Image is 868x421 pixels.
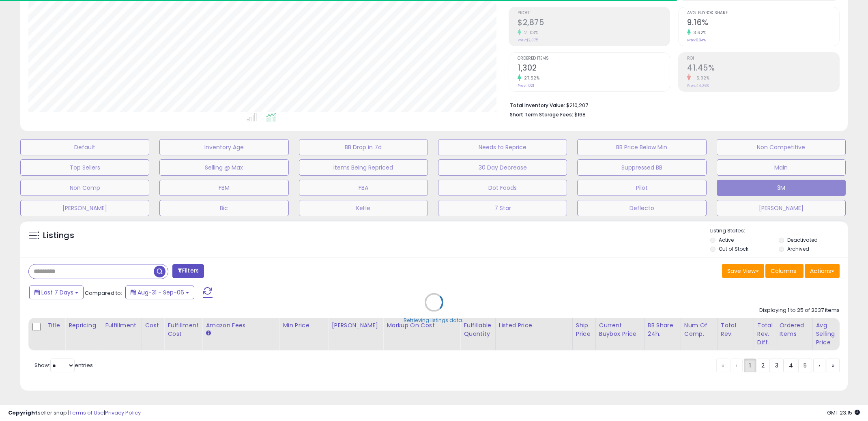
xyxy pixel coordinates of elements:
button: 3M [717,180,846,196]
small: 3.62% [691,30,707,36]
li: $210,207 [510,100,834,110]
button: Non Comp [20,180,149,196]
button: Bic [159,200,288,216]
h2: 9.16% [687,18,839,29]
button: Deflecto [577,200,706,216]
div: seller snap | | [8,409,141,417]
button: BB Drop in 7d [299,139,428,155]
small: Prev: 44.06% [687,83,709,88]
span: Avg. Buybox Share [687,11,839,15]
span: Ordered Items [518,56,670,61]
button: Suppressed BB [577,159,706,176]
small: Prev: $2,375 [518,38,538,43]
button: 7 Star [438,200,567,216]
button: Inventory Age [159,139,288,155]
strong: Copyright [8,409,38,417]
button: Main [717,159,846,176]
span: ROI [687,56,839,61]
small: Prev: 1,021 [518,83,534,88]
button: Dot Foods [438,180,567,196]
button: 30 Day Decrease [438,159,567,176]
b: Short Term Storage Fees: [510,111,573,118]
button: Non Competitive [717,139,846,155]
a: Terms of Use [69,409,104,417]
button: Pilot [577,180,706,196]
h2: $2,875 [518,18,670,29]
div: Retrieving listings data.. [404,316,464,324]
button: KeHe [299,200,428,216]
small: 21.03% [521,30,538,36]
small: -5.92% [691,75,709,81]
h2: 41.45% [687,63,839,74]
button: Selling @ Max [159,159,288,176]
button: Top Sellers [20,159,149,176]
a: Privacy Policy [105,409,141,417]
button: Items Being Repriced [299,159,428,176]
small: Prev: 8.84% [687,38,706,43]
button: FBM [159,180,288,196]
button: [PERSON_NAME] [20,200,149,216]
button: [PERSON_NAME] [717,200,846,216]
b: Total Inventory Value: [510,102,565,109]
h2: 1,302 [518,63,670,74]
button: Default [20,139,149,155]
span: Profit [518,11,670,15]
small: 27.52% [521,75,539,81]
button: Needs to Reprice [438,139,567,155]
span: $168 [574,111,586,118]
button: BB Price Below Min [577,139,706,155]
span: 2025-09-14 23:15 GMT [827,409,860,417]
button: FBA [299,180,428,196]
